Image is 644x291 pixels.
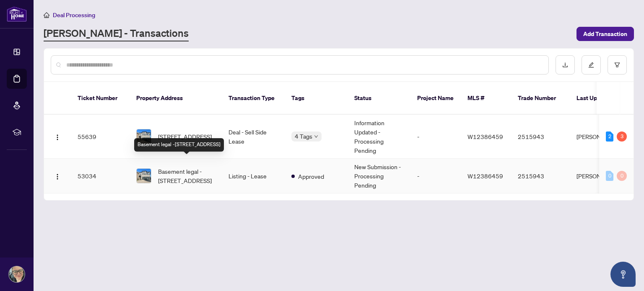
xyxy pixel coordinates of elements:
[582,55,601,75] button: edit
[54,134,61,141] img: Logo
[461,82,511,115] th: MLS #
[44,12,49,18] span: home
[511,159,570,193] td: 2515943
[570,82,633,115] th: Last Updated By
[158,132,212,141] span: [STREET_ADDRESS]
[570,115,633,159] td: [PERSON_NAME]
[137,169,151,183] img: thumbnail-img
[137,129,151,144] img: thumbnail-img
[511,115,570,159] td: 2515943
[614,62,620,68] span: filter
[71,159,130,193] td: 53034
[588,62,594,68] span: edit
[7,6,27,22] img: logo
[71,115,130,159] td: 55639
[130,82,222,115] th: Property Address
[348,159,410,193] td: New Submission - Processing Pending
[511,82,570,115] th: Trade Number
[556,55,575,75] button: download
[53,11,95,19] span: Deal Processing
[610,262,636,287] button: Open asap
[314,134,318,139] span: down
[606,171,613,181] div: 0
[51,130,64,143] button: Logo
[348,82,410,115] th: Status
[222,82,285,115] th: Transaction Type
[222,115,285,159] td: Deal - Sell Side Lease
[410,159,461,193] td: -
[295,131,312,141] span: 4 Tags
[608,55,627,75] button: filter
[51,169,64,183] button: Logo
[54,173,61,180] img: Logo
[562,62,568,68] span: download
[285,82,348,115] th: Tags
[576,27,634,41] button: Add Transaction
[570,159,633,193] td: [PERSON_NAME]
[617,171,627,181] div: 0
[44,26,189,41] a: [PERSON_NAME] - Transactions
[348,115,410,159] td: Information Updated - Processing Pending
[222,159,285,193] td: Listing - Lease
[617,131,627,142] div: 3
[467,133,503,140] span: W12386459
[606,131,613,142] div: 2
[71,82,130,115] th: Ticket Number
[9,266,25,282] img: Profile Icon
[298,172,324,181] span: Approved
[583,27,627,41] span: Add Transaction
[134,138,224,152] div: Basement legal -[STREET_ADDRESS]
[410,82,461,115] th: Project Name
[467,172,503,180] span: W12386459
[410,115,461,159] td: -
[158,167,215,185] span: Basement legal -[STREET_ADDRESS]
